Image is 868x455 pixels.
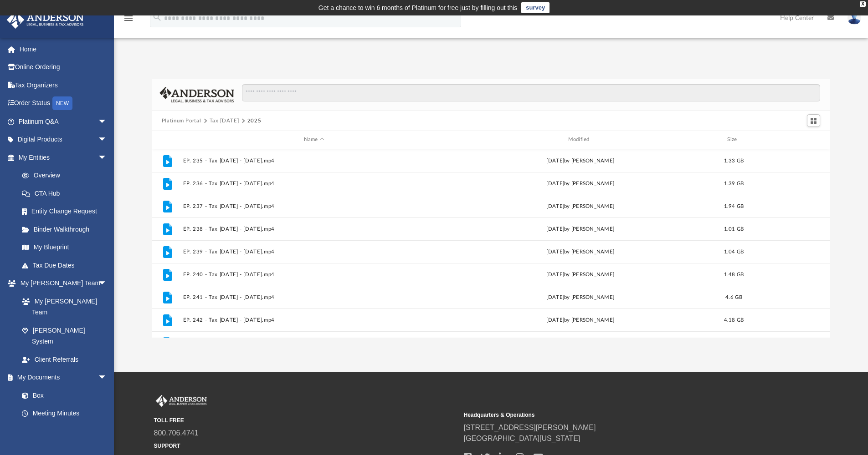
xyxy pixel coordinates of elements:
[449,225,712,233] div: [DATE] by [PERSON_NAME]
[154,395,209,407] img: Anderson Advisors Platinum Portal
[247,117,262,125] button: 2025
[449,202,712,210] div: [DATE] by [PERSON_NAME]
[756,136,820,144] div: id
[724,226,744,231] span: 1.01 GB
[464,424,596,431] a: [STREET_ADDRESS][PERSON_NAME]
[123,13,134,24] i: menu
[183,294,445,300] button: EP. 241 - Tax [DATE] - [DATE].mp4
[154,416,457,425] small: TOLL FREE
[152,149,831,338] div: grid
[6,131,121,149] a: Digital Productsarrow_drop_down
[6,40,121,58] a: Home
[449,179,712,187] div: [DATE] by [PERSON_NAME]
[449,248,712,256] div: [DATE] by [PERSON_NAME]
[98,112,116,131] span: arrow_drop_down
[242,84,820,101] input: Search files and folders
[724,317,744,322] span: 4.18 GB
[162,117,201,125] button: Platinum Portal
[4,11,87,29] img: Anderson Advisors Platinum Portal
[807,114,821,127] button: Switch to Grid View
[449,136,711,144] div: Modified
[725,294,742,299] span: 4.6 GB
[13,220,121,238] a: Binder Walkthrough
[13,202,121,221] a: Entity Change Request
[521,2,550,13] a: survey
[6,369,116,387] a: My Documentsarrow_drop_down
[13,292,112,321] a: My [PERSON_NAME] Team
[98,274,116,293] span: arrow_drop_down
[6,94,121,113] a: Order StatusNEW
[860,1,866,7] div: close
[449,270,712,278] div: [DATE] by [PERSON_NAME]
[13,256,121,274] a: Tax Due Dates
[724,203,744,208] span: 1.94 GB
[6,148,121,167] a: My Entitiesarrow_drop_down
[183,181,445,187] button: EP. 236 - Tax [DATE] - [DATE].mp4
[13,404,116,423] a: Meeting Minutes
[156,136,179,144] div: id
[154,442,457,450] small: SUPPORT
[183,249,445,255] button: EP. 239 - Tax [DATE] - [DATE].mp4
[183,317,445,323] button: EP. 242 - Tax [DATE] - [DATE].mp4
[715,136,752,144] div: Size
[152,12,162,22] i: search
[464,411,767,419] small: Headquarters & Operations
[13,238,116,257] a: My Blueprint
[6,274,116,293] a: My [PERSON_NAME] Teamarrow_drop_down
[98,148,116,167] span: arrow_drop_down
[847,11,861,25] img: User Pic
[52,96,72,110] div: NEW
[182,136,445,144] div: Name
[98,369,116,387] span: arrow_drop_down
[318,2,518,13] div: Get a chance to win 6 months of Platinum for free just by filling out this
[6,76,121,94] a: Tax Organizers
[13,167,121,185] a: Overview
[13,321,116,350] a: [PERSON_NAME] System
[464,435,580,442] a: [GEOGRAPHIC_DATA][US_STATE]
[6,112,121,131] a: Platinum Q&Aarrow_drop_down
[98,131,116,149] span: arrow_drop_down
[724,158,744,163] span: 1.33 GB
[13,184,121,202] a: CTA Hub
[13,350,116,369] a: Client Referrals
[449,293,712,301] div: [DATE] by [PERSON_NAME]
[724,181,744,186] span: 1.39 GB
[183,226,445,232] button: EP. 238 - Tax [DATE] - [DATE].mp4
[6,58,121,76] a: Online Ordering
[183,158,445,164] button: EP. 235 - Tax [DATE] - [DATE].mp4
[449,157,712,165] div: [DATE] by [PERSON_NAME]
[123,17,134,24] a: menu
[183,203,445,209] button: EP. 237 - Tax [DATE] - [DATE].mp4
[724,249,744,254] span: 1.04 GB
[210,117,239,125] button: Tax [DATE]
[154,429,199,437] a: 800.706.4741
[183,272,445,278] button: EP. 240 - Tax [DATE] - [DATE].mp4
[724,272,744,277] span: 1.48 GB
[13,386,112,404] a: Box
[449,316,712,324] div: [DATE] by [PERSON_NAME]
[13,422,112,440] a: Forms Library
